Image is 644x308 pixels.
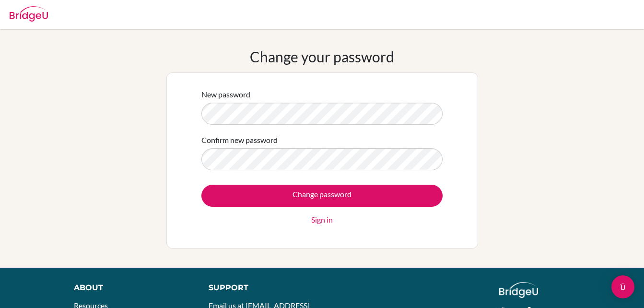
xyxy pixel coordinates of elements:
[611,275,634,298] div: Open Intercom Messenger
[201,89,250,100] label: New password
[201,185,443,207] input: Change password
[499,282,538,298] img: logo_white@2x-f4f0deed5e89b7ecb1c2cc34c3e3d731f90f0f143d5ea2071677605dd97b5244.png
[201,134,278,146] label: Confirm new password
[311,214,333,225] a: Sign in
[209,282,312,294] div: Support
[250,48,394,65] h1: Change your password
[74,282,187,294] div: About
[10,6,48,22] img: Bridge-U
